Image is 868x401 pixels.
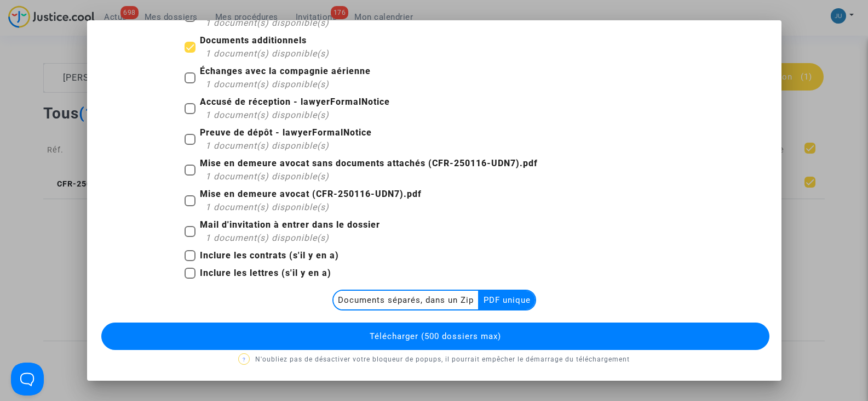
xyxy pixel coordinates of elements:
b: Échanges avec la compagnie aérienne [200,66,371,76]
span: 1 document(s) disponible(s) [205,202,329,212]
b: Mise en demeure avocat sans documents attachés (CFR-250116-UDN7).pdf [200,158,538,168]
span: ? [243,357,246,363]
b: Inclure les lettres (s'il y en a) [200,268,331,278]
p: N'oubliez pas de désactiver votre bloqueur de popups, il pourrait empêcher le démarrage du téléch... [100,353,768,366]
button: Télécharger (500 dossiers max) [101,323,769,350]
span: 1 document(s) disponible(s) [205,79,329,89]
span: 1 document(s) disponible(s) [205,171,329,182]
span: 1 document(s) disponible(s) [205,110,329,120]
multi-toggle-item: Documents séparés, dans un Zip [334,291,479,309]
b: Accusé de réception - lawyerFormalNotice [200,97,390,107]
span: 1 document(s) disponible(s) [205,140,329,151]
span: 1 document(s) disponible(s) [205,233,329,243]
span: 1 document(s) disponible(s) [205,48,329,59]
b: Mail d'invitation à entrer dans le dossier [200,219,380,230]
b: Documents additionnels [200,35,307,46]
span: 1 document(s) disponible(s) [205,18,329,28]
multi-toggle-item: PDF unique [479,291,535,309]
span: Télécharger (500 dossiers max) [370,331,501,341]
b: Mise en demeure avocat (CFR-250116-UDN7).pdf [200,189,422,199]
b: Inclure les contrats (s'il y en a) [200,250,339,261]
b: Preuve de dépôt - lawyerFormalNotice [200,127,372,138]
iframe: Help Scout Beacon - Open [11,363,44,396]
